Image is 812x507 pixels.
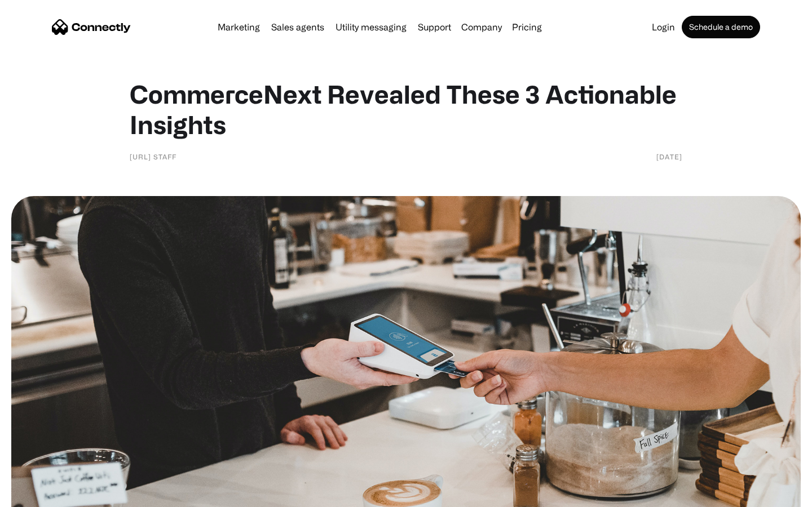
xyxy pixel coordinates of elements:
[656,151,682,162] div: [DATE]
[130,79,682,140] h1: CommerceNext Revealed These 3 Actionable Insights
[130,151,176,162] div: [URL] Staff
[682,16,760,38] a: Schedule a demo
[213,23,264,32] a: Marketing
[11,487,68,503] aside: Language selected: English
[507,23,546,32] a: Pricing
[647,23,679,32] a: Login
[23,487,68,503] ul: Language list
[413,23,456,32] a: Support
[331,23,411,32] a: Utility messaging
[461,19,502,35] div: Company
[267,23,329,32] a: Sales agents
